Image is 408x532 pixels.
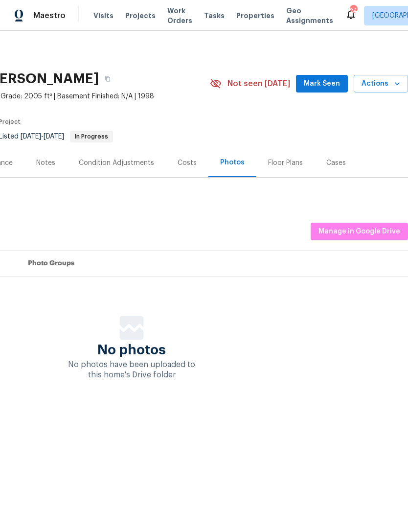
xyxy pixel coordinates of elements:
button: Copy Address [99,70,116,88]
span: Maestro [33,11,66,21]
span: Properties [236,11,274,21]
span: Mark Seen [304,78,340,90]
span: Manage in Google Drive [318,226,400,238]
span: Visits [93,11,113,21]
div: Condition Adjustments [79,158,154,168]
span: Tasks [204,12,225,19]
div: Cases [326,158,346,168]
span: No photos have been uploaded to this home's Drive folder [68,361,195,379]
span: Projects [125,11,156,21]
span: Not seen [DATE] [227,79,290,89]
span: Geo Assignments [286,6,333,25]
span: Actions [362,78,400,90]
span: [DATE] [21,133,41,140]
span: Work Orders [167,6,192,25]
span: In Progress [71,134,112,139]
button: Manage in Google Drive [311,223,408,241]
div: Photos [220,158,245,167]
th: Photo Groups [20,251,408,277]
span: No photos [97,345,166,355]
button: Actions [354,75,408,93]
div: 24 [350,6,357,16]
span: [DATE] [44,133,64,140]
div: Floor Plans [268,158,303,168]
div: Costs [178,158,197,168]
div: Notes [36,158,55,168]
span: - [21,133,64,140]
button: Mark Seen [296,75,348,93]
